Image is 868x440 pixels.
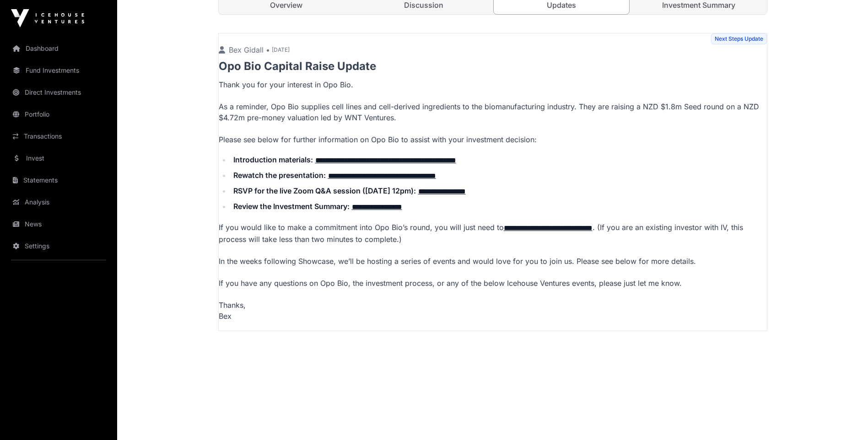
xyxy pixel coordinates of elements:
span: [DATE] [272,46,290,54]
strong: RSVP for the live Zoom Q&A session ([DATE] 12pm): [233,186,416,195]
a: Direct Investments [7,82,110,102]
strong: Rewatch the presentation: [233,171,326,180]
p: Bex Gidall • [219,44,270,55]
a: Portfolio [7,104,110,124]
a: Invest [7,148,110,168]
a: Fund Investments [7,60,110,80]
p: Opo Bio Capital Raise Update [219,59,767,74]
strong: Introduction materials: [233,155,313,164]
span: Next Steps Update [711,33,767,44]
a: Analysis [7,192,110,212]
a: Statements [7,170,110,190]
a: Dashboard [7,38,110,59]
a: Settings [7,236,110,256]
p: Thank you for your interest in Opo Bio. As a reminder, Opo Bio supplies cell lines and cell-deriv... [219,79,767,145]
strong: Review the Investment Summary: [233,202,350,211]
img: Icehouse Ventures Logo [11,9,84,27]
iframe: Chat Widget [822,396,868,440]
a: Transactions [7,126,110,146]
p: If you would like to make a commitment into Opo Bio’s round, you will just need to . (If you are ... [219,222,767,322]
a: News [7,214,110,234]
